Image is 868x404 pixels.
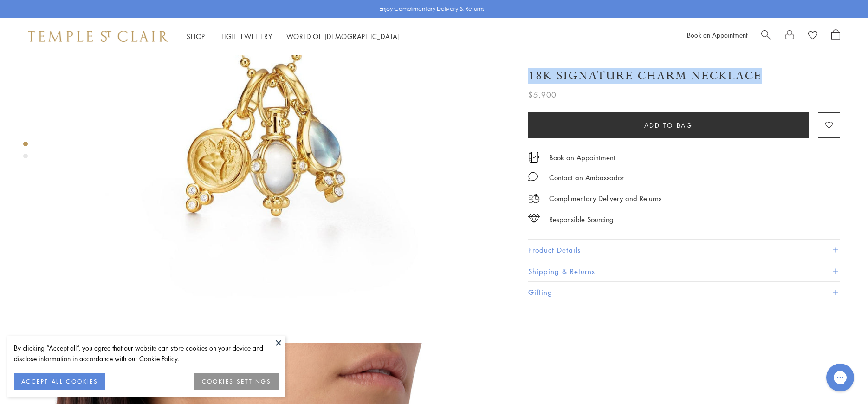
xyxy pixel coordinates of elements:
iframe: Gorgias live chat messenger [822,360,859,395]
img: icon_delivery.svg [528,193,540,204]
img: icon_appointment.svg [528,152,539,163]
span: $5,900 [528,89,557,101]
span: Add to bag [644,120,693,130]
button: Gifting [528,282,840,303]
a: View Wishlist [808,29,817,43]
button: Shipping & Returns [528,261,840,282]
a: ShopShop [187,32,205,41]
div: Responsible Sourcing [549,214,614,225]
button: Add to bag [528,112,809,138]
a: Book an Appointment [549,152,615,163]
a: High JewelleryHigh Jewellery [219,32,272,41]
div: Product gallery navigation [23,139,28,166]
a: Search [761,29,771,43]
button: Product Details [528,240,840,261]
p: Enjoy Complimentary Delivery & Returns [379,4,485,13]
p: Complimentary Delivery and Returns [549,193,661,204]
h1: 18K Signature Charm Necklace [528,68,762,84]
img: MessageIcon-01_2.svg [528,172,538,181]
a: Open Shopping Bag [831,29,840,43]
img: Temple St. Clair [28,31,168,42]
a: Book an Appointment [687,30,747,39]
a: World of [DEMOGRAPHIC_DATA]World of [DEMOGRAPHIC_DATA] [286,32,400,41]
button: COOKIES SETTINGS [194,373,279,390]
button: ACCEPT ALL COOKIES [14,373,105,390]
nav: Main navigation [187,31,400,42]
div: Contact an Ambassador [549,172,624,183]
img: icon_sourcing.svg [528,214,540,223]
div: By clicking “Accept all”, you agree that our website can store cookies on your device and disclos... [14,343,279,364]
